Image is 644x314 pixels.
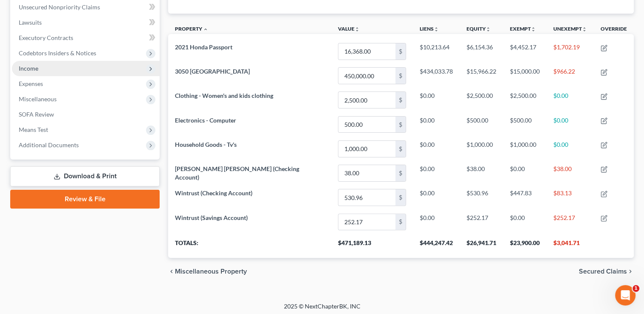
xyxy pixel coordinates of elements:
span: Miscellaneous [19,95,57,103]
span: SOFA Review [19,111,54,118]
input: 0.00 [338,117,395,133]
td: $447.83 [503,186,547,210]
i: unfold_more [355,27,360,32]
a: Equityunfold_more [467,26,491,32]
td: $966.22 [547,64,594,88]
div: $ [395,214,406,230]
span: 2021 Honda Passport [175,43,232,51]
span: Additional Documents [19,141,79,148]
span: Electronics - Computer [175,117,236,124]
span: Executory Contracts [19,34,73,41]
div: $ [395,117,406,133]
input: 0.00 [338,165,395,181]
td: $0.00 [547,112,594,137]
i: unfold_more [434,27,439,32]
span: Codebtors Insiders & Notices [19,49,96,57]
span: Lawsuits [19,19,42,26]
td: $0.00 [413,112,460,137]
i: unfold_more [531,27,536,32]
span: Clothing - Women's and kids clothing [175,92,273,99]
td: $530.96 [460,186,503,210]
input: 0.00 [338,189,395,206]
span: Means Test [19,126,48,133]
i: unfold_more [582,27,587,32]
th: $471,189.13 [331,234,413,258]
th: $23,900.00 [503,234,547,258]
span: Secured Claims [579,268,627,275]
span: [PERSON_NAME] [PERSON_NAME] (Checking Account) [175,165,299,181]
span: 3050 [GEOGRAPHIC_DATA] [175,68,250,75]
button: chevron_left Miscellaneous Property [168,268,247,275]
th: $3,041.71 [547,234,594,258]
td: $2,500.00 [460,88,503,112]
td: $0.00 [413,161,460,185]
td: $252.17 [547,210,594,234]
input: 0.00 [338,214,395,230]
td: $15,000.00 [503,64,547,88]
div: $ [395,141,406,157]
span: Miscellaneous Property [175,268,247,275]
i: chevron_right [627,268,634,275]
input: 0.00 [338,68,395,84]
div: $ [395,68,406,84]
td: $83.13 [547,186,594,210]
td: $1,702.19 [547,39,594,63]
input: 0.00 [338,92,395,108]
input: 0.00 [338,43,395,60]
a: Unexemptunfold_more [553,26,587,32]
button: Secured Claims chevron_right [579,268,634,275]
td: $1,000.00 [503,137,547,161]
div: $ [395,165,406,181]
td: $0.00 [503,161,547,185]
td: $38.00 [460,161,503,185]
th: $26,941.71 [460,234,503,258]
span: Wintrust (Savings Account) [175,214,248,221]
input: 0.00 [338,141,395,157]
td: $4,452.17 [503,39,547,63]
div: $ [395,189,406,206]
td: $38.00 [547,161,594,185]
td: $2,500.00 [503,88,547,112]
span: Household Goods - Tv's [175,141,237,148]
a: Review & File [10,190,160,208]
span: Wintrust (Checking Account) [175,189,252,197]
td: $15,966.22 [460,64,503,88]
a: Lawsuits [12,15,160,30]
td: $1,000.00 [460,137,503,161]
span: Income [19,65,38,72]
td: $6,154.36 [460,39,503,63]
i: chevron_left [168,268,175,275]
td: $0.00 [413,88,460,112]
td: $434,033.78 [413,64,460,88]
span: 1 [633,285,639,292]
td: $252.17 [460,210,503,234]
a: Exemptunfold_more [510,26,536,32]
td: $0.00 [413,137,460,161]
td: $0.00 [503,210,547,234]
span: Expenses [19,80,43,87]
th: $444,247.42 [413,234,460,258]
td: $0.00 [413,186,460,210]
a: Liensunfold_more [420,26,439,32]
td: $0.00 [413,210,460,234]
div: $ [395,92,406,108]
a: Executory Contracts [12,30,160,46]
th: Totals: [168,234,331,258]
td: $500.00 [503,112,547,137]
td: $0.00 [547,137,594,161]
a: Property expand_less [175,26,208,32]
td: $0.00 [547,88,594,112]
span: Unsecured Nonpriority Claims [19,3,100,11]
a: SOFA Review [12,107,160,122]
a: Valueunfold_more [338,26,360,32]
div: $ [395,43,406,60]
iframe: Intercom live chat [615,285,635,305]
i: expand_less [203,27,208,32]
i: unfold_more [486,27,491,32]
td: $10,213.64 [413,39,460,63]
td: $500.00 [460,112,503,137]
th: Override [594,20,634,40]
a: Download & Print [10,166,160,186]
